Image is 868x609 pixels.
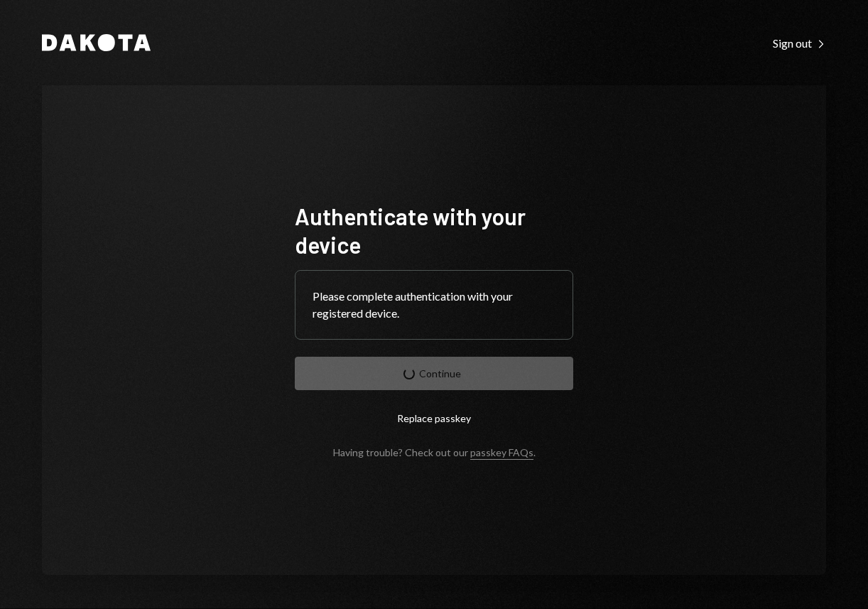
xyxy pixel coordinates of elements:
a: Sign out [773,35,826,50]
div: Sign out [773,36,826,50]
a: passkey FAQs [470,446,533,460]
div: Having trouble? Check out our . [333,446,536,458]
h1: Authenticate with your device [295,202,573,259]
div: Please complete authentication with your registered device. [313,288,555,322]
button: Replace passkey [295,401,573,435]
